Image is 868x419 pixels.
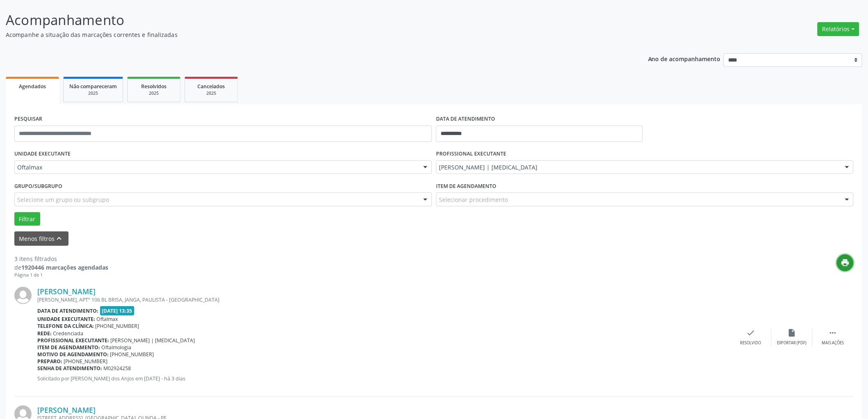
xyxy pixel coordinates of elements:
p: Acompanhamento [6,10,605,30]
button: Relatórios [818,22,859,36]
span: [PHONE_NUMBER] [96,323,139,330]
label: Item de agendamento [436,180,496,192]
span: Oftalmax [17,163,415,172]
span: [PERSON_NAME] | [MEDICAL_DATA] [111,337,195,344]
div: Exportar (PDF) [777,340,807,346]
span: [PHONE_NUMBER] [110,351,154,358]
b: Item de agendamento: [37,344,100,351]
button: Menos filtroskeyboard_arrow_up [14,231,69,246]
span: Oftalmax [97,316,118,323]
div: 2025 [191,90,232,96]
div: 2025 [133,90,174,96]
div: 3 itens filtrados [14,254,108,263]
b: Rede: [37,330,52,337]
div: [PERSON_NAME], APTº 106 BL BRISA, JANGA, PAULISTA - [GEOGRAPHIC_DATA] [37,296,731,303]
i: print [841,258,850,267]
i: insert_drive_file [788,328,797,337]
button: Filtrar [14,212,40,226]
div: Mais ações [822,340,844,346]
img: img [14,287,32,304]
i: check [747,328,756,337]
label: PROFISSIONAL EXECUTANTE [436,148,506,160]
span: Oftalmologia [102,344,132,351]
strong: 1920446 marcações agendadas [21,263,108,271]
span: Credenciada [53,330,84,337]
a: [PERSON_NAME] [37,405,96,414]
div: 2025 [69,90,117,96]
p: Ano de acompanhamento [648,53,721,64]
span: Selecionar procedimento [439,195,508,204]
p: Acompanhe a situação das marcações correntes e finalizadas [6,30,605,39]
b: Preparo: [37,358,62,365]
div: Página 1 de 1 [14,272,108,279]
b: Unidade executante: [37,316,95,323]
span: Resolvidos [141,83,167,90]
b: Telefone da clínica: [37,323,94,330]
a: [PERSON_NAME] [37,287,96,296]
label: Grupo/Subgrupo [14,180,62,192]
span: Agendados [19,83,46,90]
span: Selecione um grupo ou subgrupo [17,195,109,204]
label: DATA DE ATENDIMENTO [436,113,495,126]
span: M02924258 [104,365,131,372]
p: Solicitado por [PERSON_NAME] dos Anjos em [DATE] - há 3 dias [37,375,731,382]
b: Data de atendimento: [37,307,98,314]
label: UNIDADE EXECUTANTE [14,148,71,160]
span: [PERSON_NAME] | [MEDICAL_DATA] [439,163,837,172]
div: Resolvido [740,340,761,346]
i: keyboard_arrow_up [55,234,64,243]
div: de [14,263,108,272]
b: Senha de atendimento: [37,365,102,372]
b: Profissional executante: [37,337,109,344]
b: Motivo de agendamento: [37,351,109,358]
span: Cancelados [198,83,225,90]
span: [DATE] 13:35 [100,306,135,316]
span: Não compareceram [69,83,117,90]
i:  [829,328,838,337]
button: print [837,254,854,271]
label: PESQUISAR [14,113,42,126]
span: [PHONE_NUMBER] [64,358,108,365]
